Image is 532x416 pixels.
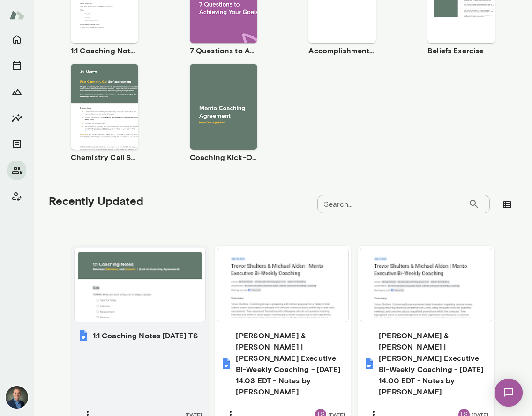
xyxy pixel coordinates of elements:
img: Trevor Shulters & Michael Alden | Mento Executive Bi-Weekly Coaching - 2025/09/05 14:00 EDT - Not... [364,358,375,369]
h6: 7 Questions to Achieving Your Goals [190,45,257,56]
h6: Accomplishment Tracker [308,45,376,56]
button: Insights [7,109,26,127]
button: Client app [7,187,26,206]
button: Documents [7,135,26,153]
h6: Beliefs Exercise [427,45,495,56]
button: Home [7,30,26,49]
button: Members [7,161,26,180]
h6: 1:1 Coaching Notes [DATE] TS [93,330,198,341]
img: Trevor Shulters & Michael Alden | Mento Executive Bi-Weekly Coaching - 2025/09/18 14:03 EDT - Not... [221,358,232,369]
h6: [PERSON_NAME] & [PERSON_NAME] | [PERSON_NAME] Executive Bi-Weekly Coaching - [DATE] 14:03 EDT - N... [236,330,345,397]
h6: Coaching Kick-Off | Coaching Agreement [190,152,257,163]
h5: Recently Updated [49,193,143,208]
img: Mento [9,6,24,24]
h6: Chemistry Call Self-Assessment [Coaches only] [71,152,138,163]
img: 1:1 Coaching Notes September 18, 2025 TS [78,330,89,341]
button: Growth Plan [7,82,26,101]
h6: 1:1 Coaching Notes [71,45,138,56]
button: Sessions [7,56,26,75]
h6: [PERSON_NAME] & [PERSON_NAME] | [PERSON_NAME] Executive Bi-Weekly Coaching - [DATE] 14:00 EDT - N... [379,330,488,397]
img: Michael Alden [6,386,28,409]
